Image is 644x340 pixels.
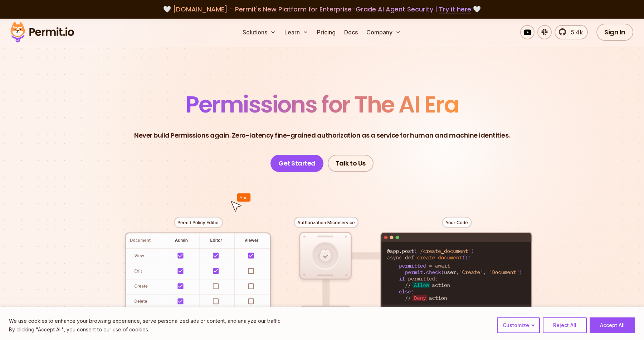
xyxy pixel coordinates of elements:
[9,325,282,334] p: By clicking "Accept All", you consent to our use of cookies.
[17,4,627,14] div: 🤍 🤍
[328,155,374,172] a: Talk to Us
[497,317,540,333] button: Customize
[240,25,279,39] button: Solutions
[7,20,77,44] img: Permit logo
[186,88,458,120] span: Permissions for The AI Era
[282,25,311,39] button: Learn
[567,28,583,37] span: 5.4k
[543,317,587,333] button: Reject All
[134,130,510,140] p: Never build Permissions again. Zero-latency fine-grained authorization as a service for human and...
[596,24,633,41] a: Sign In
[270,155,323,172] a: Get Started
[341,25,361,39] a: Docs
[439,5,471,14] a: Try it here
[173,5,471,14] span: [DOMAIN_NAME] - Permit's New Platform for Enterprise-Grade AI Agent Security |
[364,25,404,39] button: Company
[9,317,282,325] p: We use cookies to enhance your browsing experience, serve personalized ads or content, and analyz...
[314,25,338,39] a: Pricing
[555,25,588,39] a: 5.4k
[590,317,635,333] button: Accept All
